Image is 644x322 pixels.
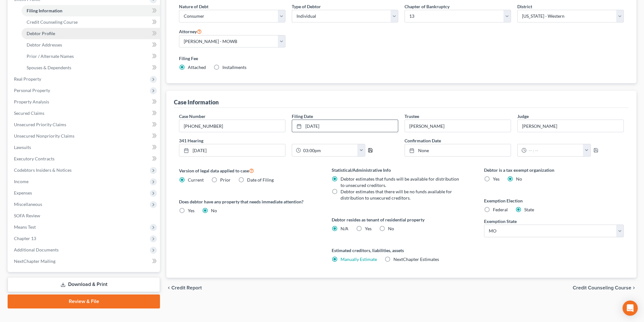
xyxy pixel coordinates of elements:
a: Filing Information [22,5,160,16]
span: Chapter 13 [14,236,36,241]
span: Current [188,177,204,183]
label: Nature of Debt [179,3,208,10]
span: Debtor estimates that funds will be available for distribution to unsecured creditors. [341,176,459,188]
label: Debtor is a tax exempt organization [484,167,624,173]
span: No [388,226,394,231]
a: Review & File [8,294,160,308]
span: Expenses [14,190,32,195]
span: Filing Information [27,8,62,13]
span: Debtor Addresses [27,42,62,47]
span: Debtor estimates that there will be no funds available for distribution to unsecured creditors. [341,189,452,201]
span: Property Analysis [14,99,49,104]
input: -- : -- [301,144,358,156]
span: Date of Filing [247,177,274,183]
span: Personal Property [14,88,50,93]
span: Credit Counseling Course [573,285,631,290]
span: Yes [365,226,372,231]
a: Spouses & Dependents [22,62,160,73]
span: No [516,176,522,182]
a: Prior / Alternate Names [22,51,160,62]
span: Secured Claims [14,110,44,116]
label: Chapter of Bankruptcy [405,3,450,10]
span: Codebtors Insiders & Notices [14,167,72,173]
div: Open Intercom Messenger [622,300,638,316]
i: chevron_right [631,285,636,290]
label: Trustee [405,113,419,120]
span: Miscellaneous [14,201,42,207]
label: Judge [517,113,529,120]
label: Filing Date [292,113,313,120]
a: NextChapter Mailing [9,256,160,267]
label: Debtor resides as tenant of residential property [332,216,471,223]
span: NextChapter Mailing [14,258,55,264]
label: Confirmation Date [401,137,627,144]
a: Unsecured Nonpriority Claims [9,130,160,142]
span: Unsecured Priority Claims [14,122,66,127]
span: SOFA Review [14,213,40,218]
span: Lawsuits [14,145,31,150]
a: Debtor Profile [22,28,160,39]
a: [DATE] [179,144,285,156]
span: State [524,207,534,212]
label: Does debtor have any property that needs immediate attention? [179,198,319,205]
span: Unsecured Nonpriority Claims [14,133,74,139]
label: Exemption Election [484,197,624,204]
input: -- [405,120,511,132]
label: Exemption State [484,218,517,225]
label: 341 Hearing [176,137,401,144]
input: -- [518,120,623,132]
a: None [405,144,511,156]
label: Filing Fee [179,55,624,62]
button: Credit Counseling Course chevron_right [573,285,636,290]
label: Type of Debtor [292,3,321,10]
label: Case Number [179,113,206,120]
a: [DATE] [292,120,398,132]
label: Statistical/Administrative Info [332,167,471,173]
a: Download & Print [8,277,160,292]
a: Property Analysis [9,96,160,108]
button: chevron_left Credit Report [166,285,202,290]
span: NextChapter Estimates [393,257,439,262]
label: Attorney [179,28,202,35]
span: Real Property [14,76,41,82]
span: Credit Report [171,285,202,290]
a: Unsecured Priority Claims [9,119,160,130]
a: Debtor Addresses [22,39,160,51]
span: N/A [341,226,348,231]
span: Installments [222,65,246,70]
div: Case Information [174,98,219,106]
span: Income [14,179,29,184]
span: Prior / Alternate Names [27,53,74,59]
span: No [211,208,217,213]
span: Yes [493,176,500,182]
label: Estimated creditors, liabilities, assets [332,247,471,254]
span: Executory Contracts [14,156,54,161]
span: Additional Documents [14,247,59,252]
label: Version of legal data applied to case [179,167,319,174]
span: Debtor Profile [27,31,55,36]
span: Means Test [14,224,36,230]
span: Credit Counseling Course [27,19,78,25]
input: Enter case number... [179,120,285,132]
a: SOFA Review [9,210,160,221]
span: Prior [220,177,231,183]
a: Lawsuits [9,142,160,153]
span: Yes [188,208,194,213]
a: Manually Estimate [341,257,377,262]
span: Attached [188,65,206,70]
span: Federal [493,207,508,212]
i: chevron_left [166,285,171,290]
a: Executory Contracts [9,153,160,164]
input: -- : -- [526,144,583,156]
span: Spouses & Dependents [27,65,71,70]
a: Secured Claims [9,108,160,119]
a: Credit Counseling Course [22,16,160,28]
label: District [517,3,532,10]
